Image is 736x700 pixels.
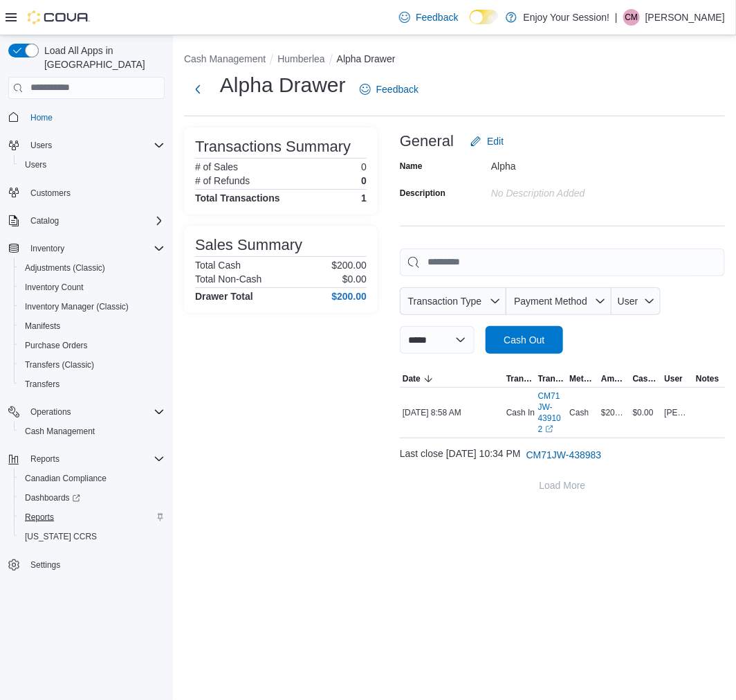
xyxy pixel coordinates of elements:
[25,213,64,229] button: Catalog
[3,183,170,203] button: Customers
[39,44,165,71] span: Load All Apps in [GEOGRAPHIC_DATA]
[19,337,93,354] a: Purchase Orders
[400,370,504,387] button: Date
[28,10,90,24] img: Cova
[19,528,102,545] a: [US_STATE] CCRS
[184,75,212,103] button: Next
[662,370,694,387] button: User
[19,376,165,393] span: Transfers
[19,156,52,173] a: Users
[25,137,57,154] button: Users
[538,391,564,435] a: CM71JW-439102External link
[598,370,630,387] button: Amount
[630,404,662,421] div: $0.00
[25,109,165,126] span: Home
[569,407,589,418] span: Cash
[14,336,170,355] button: Purchase Orders
[25,340,88,351] span: Purchase Orders
[25,137,165,154] span: Users
[195,273,262,285] h6: Total Non-Cash
[195,175,250,186] h6: # of Refunds
[25,451,65,467] button: Reports
[19,490,86,506] a: Dashboards
[19,376,65,393] a: Transfers
[25,301,129,312] span: Inventory Manager (Classic)
[400,287,506,315] button: Transaction Type
[25,109,58,126] a: Home
[361,175,367,186] p: 0
[8,102,165,611] nav: Complex example
[19,470,165,487] span: Canadian Compliance
[521,441,607,469] button: CM71JW-438983
[30,243,64,254] span: Inventory
[506,407,535,418] p: Cash In
[25,451,165,467] span: Reports
[337,53,396,64] button: Alpha Drawer
[569,373,596,384] span: Method
[19,528,165,545] span: Washington CCRS
[394,3,463,31] a: Feedback
[30,215,59,226] span: Catalog
[25,531,97,542] span: [US_STATE] CCRS
[538,373,564,384] span: Transaction #
[19,509,165,526] span: Reports
[195,138,351,155] h3: Transactions Summary
[400,188,445,199] label: Description
[25,473,107,484] span: Canadian Compliance
[25,426,95,437] span: Cash Management
[361,192,367,204] h4: 1
[623,9,640,26] div: Carolina Manci Calderon
[400,441,725,469] div: Last close [DATE] 10:34 PM
[25,492,80,503] span: Dashboards
[408,296,482,307] span: Transaction Type
[615,9,618,26] p: |
[14,508,170,527] button: Reports
[693,370,725,387] button: Notes
[25,404,165,420] span: Operations
[14,488,170,508] a: Dashboards
[19,318,66,334] a: Manifests
[331,260,367,271] p: $200.00
[470,10,499,24] input: Dark Mode
[14,297,170,316] button: Inventory Manager (Classic)
[25,159,46,170] span: Users
[3,136,170,155] button: Users
[30,406,71,418] span: Operations
[514,296,587,307] span: Payment Method
[14,375,170,394] button: Transfers
[491,155,677,172] div: Alpha
[486,326,563,354] button: Cash Out
[14,258,170,278] button: Adjustments (Classic)
[30,188,71,199] span: Customers
[277,53,324,64] button: Humberlea
[3,107,170,127] button: Home
[14,469,170,488] button: Canadian Compliance
[195,192,280,204] h4: Total Transactions
[465,127,509,155] button: Edit
[354,75,424,103] a: Feedback
[19,156,165,173] span: Users
[25,321,60,332] span: Manifests
[526,448,602,462] span: CM71JW-438983
[696,373,719,384] span: Notes
[19,279,89,296] a: Inventory Count
[487,134,504,148] span: Edit
[633,373,659,384] span: Cash Back
[19,509,59,526] a: Reports
[25,557,66,573] a: Settings
[14,422,170,441] button: Cash Management
[665,373,683,384] span: User
[19,357,100,373] a: Transfers (Classic)
[195,260,241,271] h6: Total Cash
[416,10,458,24] span: Feedback
[184,52,725,69] nav: An example of EuiBreadcrumbs
[30,112,53,123] span: Home
[3,239,170,258] button: Inventory
[25,512,54,523] span: Reports
[19,318,165,334] span: Manifests
[184,53,266,64] button: Cash Management
[25,262,105,273] span: Adjustments (Classic)
[25,556,165,573] span: Settings
[25,184,165,201] span: Customers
